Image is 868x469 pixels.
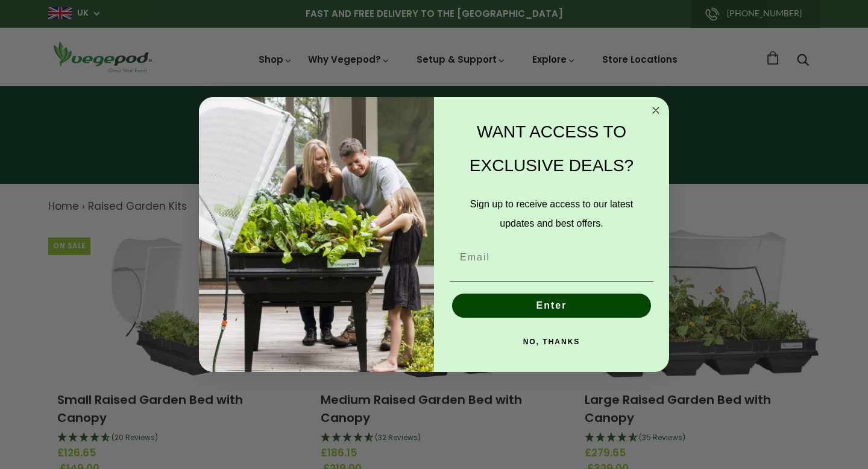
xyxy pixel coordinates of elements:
input: Email [450,245,653,269]
button: Enter [452,294,651,318]
span: WANT ACCESS TO EXCLUSIVE DEALS? [470,122,634,175]
button: NO, THANKS [450,330,653,354]
img: e9d03583-1bb1-490f-ad29-36751b3212ff.jpeg [199,97,434,373]
span: Sign up to receive access to our latest updates and best offers. [470,199,633,228]
button: Close dialog [649,103,663,118]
